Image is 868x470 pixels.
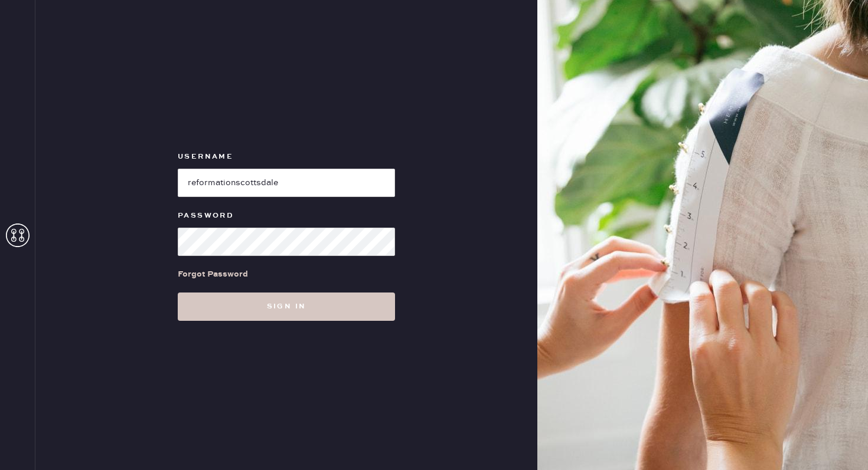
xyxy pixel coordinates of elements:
button: Sign in [178,292,395,321]
input: e.g. john@doe.com [178,169,395,197]
label: Password [178,209,395,223]
label: Username [178,150,395,164]
div: Forgot Password [178,268,248,281]
a: Forgot Password [178,256,248,292]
